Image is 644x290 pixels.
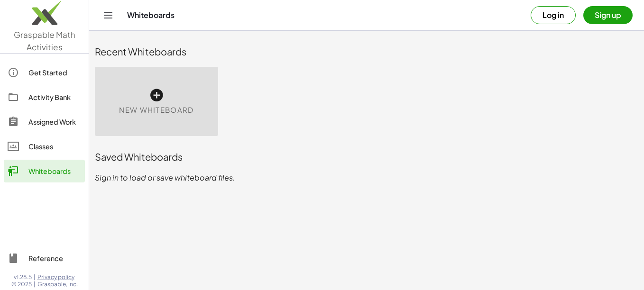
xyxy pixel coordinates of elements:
a: Classes [4,135,85,158]
div: Get Started [28,67,81,78]
p: Sign in to load or save whiteboard files. [95,172,638,183]
span: © 2025 [11,281,32,288]
button: Sign up [583,6,633,24]
div: Recent Whiteboards [95,45,638,58]
span: | [34,273,36,281]
div: Activity Bank [28,91,81,103]
div: Assigned Work [28,116,81,127]
span: Graspable, Inc. [37,281,78,288]
a: Privacy policy [37,273,78,281]
div: Saved Whiteboards [95,150,638,163]
span: New Whiteboard [119,105,193,116]
span: | [34,281,36,288]
button: Toggle navigation [101,8,116,23]
a: Assigned Work [4,110,85,133]
div: Reference [28,253,81,264]
a: Whiteboards [4,160,85,182]
span: v1.28.5 [14,273,32,281]
div: Classes [28,141,81,152]
span: Graspable Math Activities [14,29,75,52]
a: Get Started [4,61,85,84]
a: Activity Bank [4,86,85,109]
div: Whiteboards [28,165,81,177]
button: Log in [531,6,576,24]
a: Reference [4,247,85,270]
